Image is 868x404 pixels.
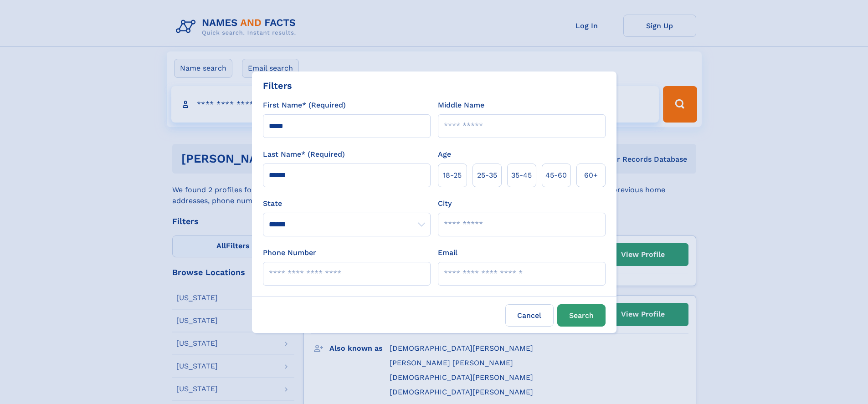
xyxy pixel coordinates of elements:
[584,170,598,181] span: 60+
[505,304,554,327] label: Cancel
[477,170,497,181] span: 25‑35
[438,247,457,258] label: Email
[263,247,316,258] label: Phone Number
[438,198,452,209] label: City
[438,100,484,111] label: Middle Name
[263,198,431,209] label: State
[443,170,462,181] span: 18‑25
[545,170,567,181] span: 45‑60
[263,100,346,111] label: First Name* (Required)
[263,79,292,92] div: Filters
[557,304,606,327] button: Search
[438,149,451,160] label: Age
[511,170,532,181] span: 35‑45
[263,149,345,160] label: Last Name* (Required)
